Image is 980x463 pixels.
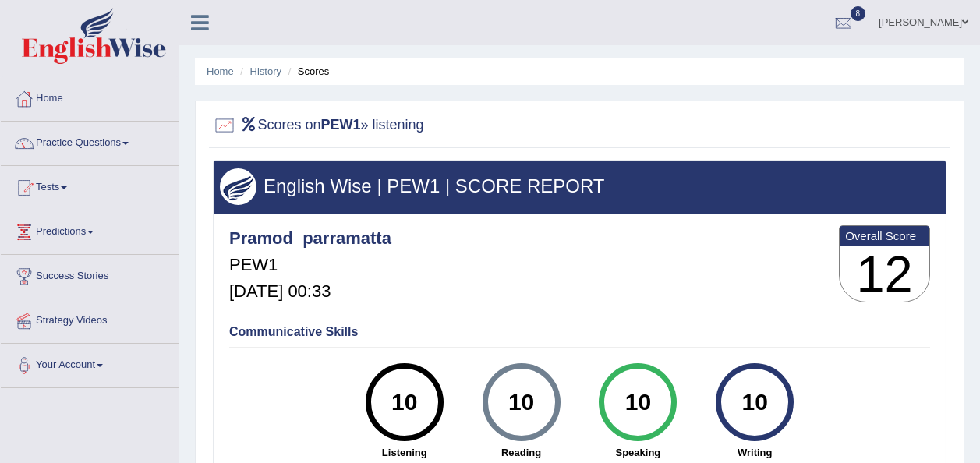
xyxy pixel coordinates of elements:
[229,229,391,248] h4: Pramod_parramatta
[229,256,391,274] h5: PEW1
[220,176,939,196] h3: English Wise | PEW1 | SCORE REPORT
[354,445,455,460] strong: Listening
[213,114,424,137] h2: Scores on » listening
[285,64,330,79] li: Scores
[704,445,805,460] strong: Writing
[471,445,572,460] strong: Reading
[851,6,866,21] span: 8
[229,282,391,301] h5: [DATE] 00:33
[220,168,256,205] img: wings.png
[1,166,179,205] a: Tests
[845,229,924,242] b: Overall Score
[840,246,929,302] h3: 12
[1,255,179,294] a: Success Stories
[207,65,234,77] a: Home
[229,325,930,339] h4: Communicative Skills
[587,445,688,460] strong: Speaking
[1,344,179,383] a: Your Account
[321,117,361,133] b: PEW1
[493,369,550,435] div: 10
[376,369,433,435] div: 10
[1,210,179,249] a: Predictions
[727,369,784,435] div: 10
[610,369,667,435] div: 10
[1,122,179,161] a: Practice Questions
[1,77,179,116] a: Home
[250,65,281,77] a: History
[1,299,179,338] a: Strategy Videos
